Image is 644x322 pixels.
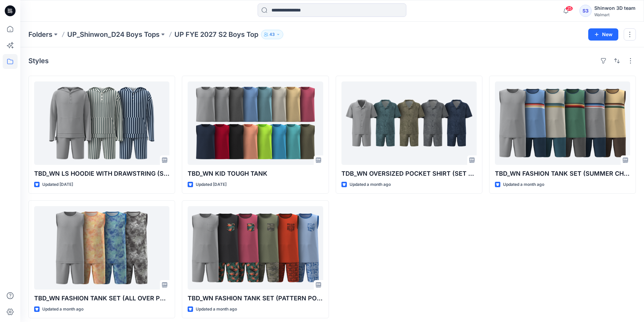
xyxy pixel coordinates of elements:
p: TDB_WN OVERSIZED POCKET SHIRT (SET W.SHORTER SHORTS) [341,169,477,178]
p: TBD_WN FASHION TANK SET (SUMMER CHEST STRIPE) [495,169,630,178]
a: TBD_WN FASHION TANK SET (PATTERN POCKET CONTR BINDING) [188,206,323,290]
p: TBD_WN LS HOODIE WITH DRAWSTRING (SET W.SHORTS) [34,169,169,178]
span: 25 [566,6,573,11]
div: Shinwon 3D team [594,4,636,12]
p: Updated [DATE] [42,181,73,188]
p: Updated a month ago [42,306,84,313]
button: 43 [261,30,283,39]
p: Updated a month ago [196,306,237,313]
a: UP_Shinwon_D24 Boys Tops [67,30,160,39]
a: TDB_WN OVERSIZED POCKET SHIRT (SET W.SHORTER SHORTS) [341,81,477,165]
p: UP FYE 2027 S2 Boys Top [174,30,258,39]
p: Updated a month ago [350,181,391,188]
h4: Styles [28,57,49,65]
p: 43 [269,31,275,38]
p: TBD_WN FASHION TANK SET (ALL OVER PRINTS) [34,294,169,303]
a: TBD_WN FASHION TANK SET (SUMMER CHEST STRIPE) [495,81,630,165]
p: TBD_WN FASHION TANK SET (PATTERN POCKET CONTR BINDING) [188,294,323,303]
p: TBD_WN KID TOUGH TANK [188,169,323,178]
p: Updated [DATE] [196,181,226,188]
div: S3 [579,5,592,17]
a: TBD_WN FASHION TANK SET (ALL OVER PRINTS) [34,206,169,290]
a: TBD_WN KID TOUGH TANK [188,81,323,165]
div: Walmart [594,12,636,17]
a: TBD_WN LS HOODIE WITH DRAWSTRING (SET W.SHORTS) [34,81,169,165]
p: Updated a month ago [503,181,544,188]
button: New [588,28,618,41]
a: Folders [28,30,52,39]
